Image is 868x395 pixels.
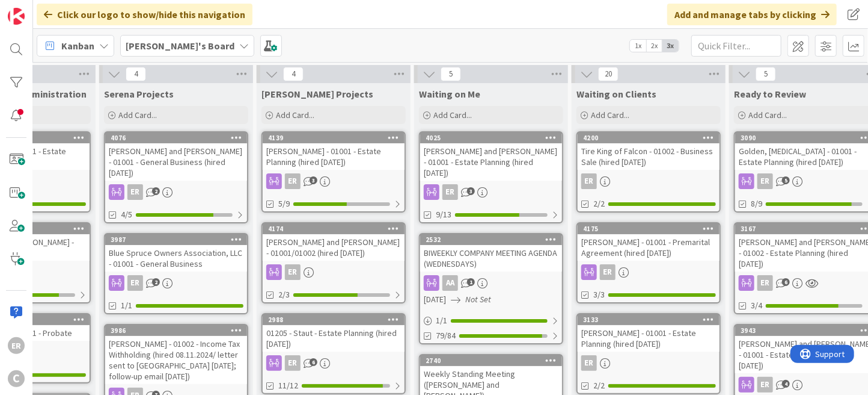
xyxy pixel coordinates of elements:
div: ER [105,184,247,200]
div: ER [578,355,720,371]
span: 1/1 [121,299,132,312]
span: Add Card... [748,110,787,120]
div: ER [600,264,616,280]
div: 4076[PERSON_NAME] and [PERSON_NAME] - 01001 - General Business (hired [DATE]) [105,132,247,181]
div: 1/1 [420,313,562,328]
span: 3 [310,176,317,184]
div: 2532 [420,234,562,245]
div: 2532BIWEEKLY COMPANY MEETING AGENDA (WEDNESDAYS) [420,234,562,272]
span: [DATE] [424,293,446,306]
span: 4 [126,67,146,81]
div: 3133 [583,316,720,324]
div: 4139[PERSON_NAME] - 01001 - Estate Planning (hired [DATE]) [263,132,405,170]
div: ER [263,355,405,371]
div: C [8,370,25,387]
div: Add and manage tabs by clicking [667,4,837,25]
div: ER [581,173,597,189]
span: 2 [152,187,160,195]
div: 4174[PERSON_NAME] and [PERSON_NAME] - 01001/01002 (hired [DATE]) [263,223,405,261]
span: 3 [467,187,475,195]
div: [PERSON_NAME] and [PERSON_NAME] - 01001/01002 (hired [DATE]) [263,234,405,261]
span: 2/2 [593,197,605,210]
div: 4200Tire King of Falcon - 01002 - Business Sale (hired [DATE]) [578,132,720,170]
div: 3987Blue Spruce Owners Association, LLC - 01001 - General Business [105,234,247,272]
div: ER [581,355,597,371]
span: 3x [662,40,679,52]
span: 4 [283,67,304,81]
div: Blue Spruce Owners Association, LLC - 01001 - General Business [105,245,247,272]
b: [PERSON_NAME]'s Board [126,40,234,52]
div: [PERSON_NAME] and [PERSON_NAME] - 01001 - General Business (hired [DATE]) [105,143,247,181]
div: [PERSON_NAME] - 01001 - Estate Planning (hired [DATE]) [263,143,405,170]
div: BIWEEKLY COMPANY MEETING AGENDA (WEDNESDAYS) [420,245,562,272]
div: 4076 [111,134,247,142]
span: 1 [467,278,475,286]
div: 3133 [578,314,720,325]
div: 3986 [105,325,247,336]
span: Add Card... [433,110,472,120]
div: [PERSON_NAME] and [PERSON_NAME] - 01001 - Estate Planning (hired [DATE]) [420,143,562,181]
div: 4025 [420,132,562,143]
div: 3986 [111,326,247,335]
div: ER [285,355,301,371]
div: ER [105,275,247,291]
div: 01205 - Staut - Estate Planning (hired [DATE]) [263,325,405,352]
span: 5/9 [278,197,290,210]
div: ER [578,264,720,280]
div: 4200 [583,134,720,142]
div: AA [420,275,562,291]
div: 2988 [263,314,405,325]
span: Waiting on Me [419,88,480,100]
div: 4025[PERSON_NAME] and [PERSON_NAME] - 01001 - Estate Planning (hired [DATE]) [420,132,562,181]
div: 4175 [578,223,720,234]
span: 20 [598,67,619,81]
div: [PERSON_NAME] - 01001 - Estate Planning (hired [DATE]) [578,325,720,352]
span: 2/2 [593,379,605,392]
div: Click our logo to show/hide this navigation [37,4,252,25]
span: 3/3 [593,288,605,301]
span: 6 [310,358,317,366]
img: Visit kanbanzone.com [8,8,25,25]
div: ER [285,173,301,189]
div: 2740 [426,356,562,365]
span: Ryan Projects [261,88,373,100]
span: 2x [646,40,662,52]
div: ER [420,184,562,200]
span: 3/4 [751,299,762,312]
i: Not Set [465,294,491,305]
div: ER [757,173,773,189]
div: 3133[PERSON_NAME] - 01001 - Estate Planning (hired [DATE]) [578,314,720,352]
span: 79/84 [436,329,456,342]
div: ER [127,275,143,291]
div: 4139 [263,132,405,143]
span: 5 [756,67,776,81]
div: ER [8,337,25,354]
div: 4200 [578,132,720,143]
div: AA [442,275,458,291]
div: ER [442,184,458,200]
div: 2532 [426,235,562,244]
span: 4 [782,380,790,388]
span: 11/12 [278,379,298,392]
div: 2740 [420,355,562,366]
div: ER [757,377,773,393]
span: Add Card... [591,110,629,120]
div: 4175 [583,225,720,233]
div: 4175[PERSON_NAME] - 01001 - Premarital Agreement (hired [DATE]) [578,223,720,261]
span: 2/3 [278,288,290,301]
span: Add Card... [118,110,157,120]
span: 2 [152,278,160,286]
div: 3986[PERSON_NAME] - 01002 - Income Tax Withholding (hired 08.11.2024/ letter sent to [GEOGRAPHIC_... [105,325,247,384]
div: 4076 [105,132,247,143]
div: ER [127,184,143,200]
div: 4025 [426,134,562,142]
div: 4139 [268,134,405,142]
span: 5 [441,67,461,81]
div: 298801205 - Staut - Estate Planning (hired [DATE]) [263,314,405,352]
div: 3987 [105,234,247,245]
span: 8/9 [751,197,762,210]
div: 2988 [268,316,405,324]
div: Tire King of Falcon - 01002 - Business Sale (hired [DATE]) [578,143,720,170]
span: Add Card... [276,110,314,120]
span: 9/13 [436,208,451,221]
